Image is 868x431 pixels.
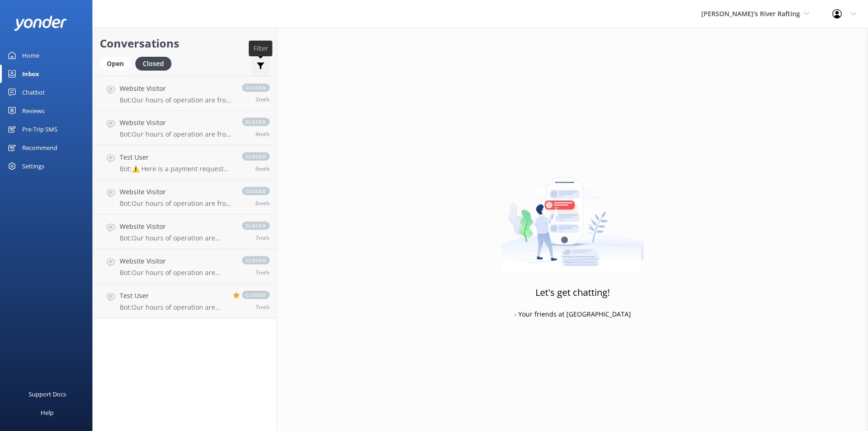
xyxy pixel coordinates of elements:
[255,199,270,207] span: Mar 04 2025 11:35am (UTC -06:00) America/Denver
[120,187,233,197] h4: Website Visitor
[22,120,57,138] div: Pre-Trip SMS
[100,35,270,52] h2: Conversations
[242,118,270,126] span: closed
[514,309,631,319] p: - Your friends at [GEOGRAPHIC_DATA]
[242,291,270,299] span: closed
[22,46,39,65] div: Home
[255,130,270,138] span: May 08 2025 11:35am (UTC -06:00) America/Denver
[120,221,233,232] h4: Website Visitor
[22,65,39,83] div: Inbox
[255,96,270,103] span: Jun 02 2025 03:32pm (UTC -06:00) America/Denver
[120,96,233,104] p: Bot: Our hours of operation are from 8:30am to 12pm.
[135,57,171,71] div: Closed
[255,303,270,311] span: Jan 15 2025 03:54pm (UTC -06:00) America/Denver
[120,199,233,208] p: Bot: Our hours of operation are from 8:30am to 12pm.
[93,249,277,284] a: Website VisitorBot:Our hours of operation are 8:30am - 12pm.closed7mth
[535,285,610,300] h3: Let's get chatting!
[41,403,54,422] div: Help
[255,269,270,276] span: Jan 16 2025 09:21am (UTC -06:00) America/Denver
[120,118,233,128] h4: Website Visitor
[120,256,233,266] h4: Website Visitor
[29,385,66,403] div: Support Docs
[120,303,226,311] p: Bot: Our hours of operation are 8:30am - 12pm.
[120,269,233,277] p: Bot: Our hours of operation are 8:30am - 12pm.
[135,58,176,68] a: Closed
[93,215,277,249] a: Website VisitorBot:Our hours of operation are 8:30am - 12pm.closed7mth
[242,256,270,264] span: closed
[242,187,270,195] span: closed
[14,16,67,31] img: yonder-white-logo.png
[255,165,270,173] span: Mar 04 2025 04:51pm (UTC -06:00) America/Denver
[93,180,277,215] a: Website VisitorBot:Our hours of operation are from 8:30am to 12pm.closed6mth
[255,234,270,242] span: Jan 16 2025 09:23am (UTC -06:00) America/Denver
[242,221,270,230] span: closed
[100,58,135,68] a: Open
[120,130,233,138] p: Bot: Our hours of operation are from 8:30am to 12pm.
[100,57,131,71] div: Open
[93,76,277,111] a: Website VisitorBot:Our hours of operation are from 8:30am to 12pm.closed3mth
[93,145,277,180] a: Test UserBot:⚠️ Here is a payment request for: 655. Please pay on this secure link: [URL][DOMAIN_...
[501,158,644,273] img: artwork of a man stealing a conversation from at giant smartphone
[22,83,45,102] div: Chatbot
[93,284,277,318] a: Test UserBot:Our hours of operation are 8:30am - 12pm.closed7mth
[701,9,800,18] span: [PERSON_NAME]'s River Rafting
[22,157,44,175] div: Settings
[22,138,57,157] div: Recommend
[120,152,233,162] h4: Test User
[93,111,277,145] a: Website VisitorBot:Our hours of operation are from 8:30am to 12pm.closed4mth
[120,84,233,94] h4: Website Visitor
[22,102,44,120] div: Reviews
[120,234,233,242] p: Bot: Our hours of operation are 8:30am - 12pm.
[242,84,270,92] span: closed
[120,165,233,173] p: Bot: ⚠️ Here is a payment request for: 655. Please pay on this secure link: [URL][DOMAIN_NAME]
[120,291,226,301] h4: Test User
[242,152,270,161] span: closed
